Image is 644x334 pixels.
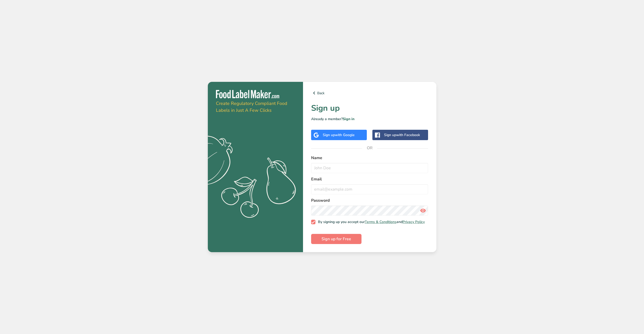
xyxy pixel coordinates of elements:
[323,132,355,138] div: Sign up
[311,176,428,182] label: Email
[216,100,287,113] span: Create Regulatory Compliant Food Labels in Just A Few Clicks
[384,132,420,138] div: Sign up
[315,220,425,224] span: By signing up you accept our and
[362,140,377,156] span: OR
[311,155,428,161] label: Name
[365,219,396,224] a: Terms & Conditions
[321,236,351,242] span: Sign up for Free
[396,133,420,137] span: with Facebook
[402,219,425,224] a: Privacy Policy
[335,133,355,137] span: with Google
[311,102,428,114] h1: Sign up
[311,116,428,122] p: Already a member?
[311,163,428,173] input: John Doe
[311,197,428,203] label: Password
[311,184,428,194] input: email@example.com
[343,117,354,121] a: Sign in
[311,234,361,244] button: Sign up for Free
[216,90,279,98] img: Food Label Maker
[311,90,428,96] a: Back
